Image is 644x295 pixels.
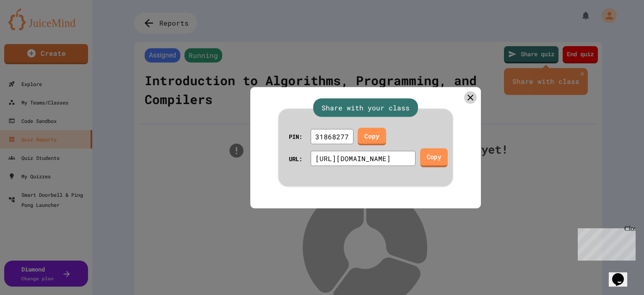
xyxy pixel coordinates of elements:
div: [URL][DOMAIN_NAME] [311,151,415,166]
div: 31868277 [311,129,353,144]
iframe: chat widget [574,225,636,261]
div: Share with your class [313,98,418,117]
div: Chat with us now!Close [3,3,58,53]
a: Copy [420,148,448,167]
a: Copy [358,128,386,146]
div: URL: [289,154,302,163]
iframe: chat widget [609,261,636,287]
div: PIN: [289,132,302,141]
